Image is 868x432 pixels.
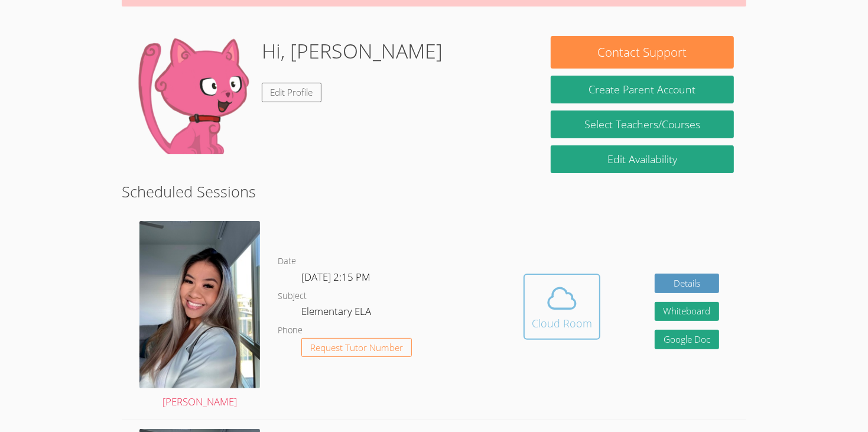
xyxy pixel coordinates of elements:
button: Cloud Room [524,274,600,340]
button: Contact Support [551,36,734,69]
button: Create Parent Account [551,76,734,103]
h2: Scheduled Sessions [122,180,747,203]
dd: Elementary ELA [301,303,373,323]
a: Google Doc [655,330,720,349]
img: default.png [134,36,252,154]
button: Whiteboard [655,302,720,321]
dt: Date [278,254,296,269]
span: Request Tutor Number [310,343,403,352]
div: Cloud Room [532,315,592,332]
img: avatar.png [139,221,260,388]
dt: Phone [278,323,303,338]
a: Edit Profile [262,83,322,102]
a: [PERSON_NAME] [139,221,260,410]
dt: Subject [278,289,307,304]
span: [DATE] 2:15 PM [301,270,370,284]
h1: Hi, [PERSON_NAME] [262,36,443,66]
a: Edit Availability [551,145,734,173]
button: Request Tutor Number [301,338,412,358]
a: Select Teachers/Courses [551,111,734,138]
a: Details [655,274,720,293]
